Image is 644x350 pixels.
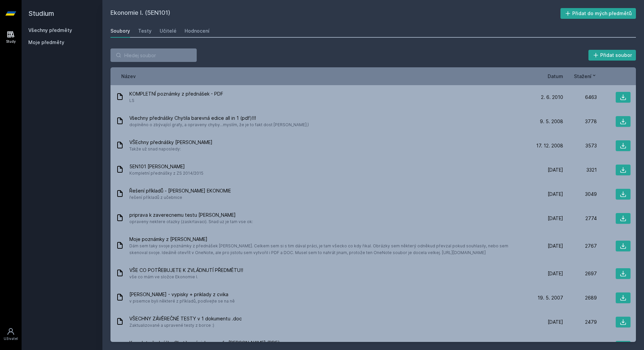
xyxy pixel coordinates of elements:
div: Study [6,39,16,44]
span: v pisemce byli některé z příkladů, podívejte se na ně [129,298,235,305]
span: [DATE] [548,319,563,325]
span: Kompletní přednášky z ZS 2014/2015 [129,170,203,177]
h2: Ekonomie I. (5EN101) [110,8,560,19]
span: [PERSON_NAME] - vypisky + priklady z cvika [129,291,235,298]
span: [DATE] [548,270,563,277]
div: Učitelé [160,28,176,34]
div: 3778 [563,118,597,125]
a: Uživatel [1,324,20,345]
div: 2774 [563,215,597,222]
button: Přidat do mých předmětů [560,8,636,19]
div: 3573 [563,142,597,149]
div: Uživatel [4,336,18,341]
div: Hodnocení [185,28,210,34]
button: Přidat soubor [588,50,636,61]
button: Datum [548,73,563,80]
div: Soubory [110,28,130,34]
span: Stažení [574,73,591,80]
div: 6463 [563,94,597,101]
a: Study [1,27,20,47]
a: Všechny předměty [28,27,72,33]
span: Všechny přednášky Chytila barevná edice all in 1 (pdf)!!! [129,115,309,121]
span: [DATE] [548,243,563,249]
span: Moje předměty [28,39,64,46]
div: 2767 [563,243,597,249]
span: Dám sem taky svoje poznámky z přednášek [PERSON_NAME]. Celkem sem si s tim dával práci, je tam vš... [129,243,527,256]
span: Řešení příkladů - [PERSON_NAME] EKONOMIE [129,187,231,194]
div: 3049 [563,191,597,198]
span: LS [129,97,223,104]
a: Učitelé [160,24,176,38]
span: Komplet přednášky Chytil + výpisky a grafy [PERSON_NAME] (PDF) [129,340,280,346]
span: Moje poznámky z [PERSON_NAME] [129,236,527,243]
input: Hledej soubor [110,48,197,62]
span: 19. 5. 2007 [538,294,563,301]
span: Zaktualizované a upravené testy z borce :) [129,322,242,329]
span: VŠE CO POTŘEBUJETE K ZVLÁDNUTÍ PŘEDMĚTU!! [129,267,243,274]
div: 2689 [563,294,597,301]
a: Hodnocení [185,24,210,38]
span: priprava k zaverecnemu testu [PERSON_NAME] [129,212,253,218]
span: [DATE] [548,191,563,198]
div: 2697 [563,270,597,277]
span: VŠECHNY ZÁVĚREČNÉ TESTY v 1 dokumentu .doc [129,315,242,322]
button: Název [121,73,136,80]
div: Testy [138,28,152,34]
span: opraveny nektere otazky (zaskrtavaci). Snad uz je tam vse ok: [129,218,253,225]
div: 2479 [563,319,597,325]
span: [DATE] [548,167,563,173]
span: Takže už snad naposledy: [129,146,213,152]
div: 3321 [563,167,597,173]
span: 5EN101 [PERSON_NAME] [129,163,203,170]
span: VŠEchny přednášky [PERSON_NAME] [129,139,213,146]
span: KOMPLETNÍ poznámky z přednášek - PDF [129,91,223,97]
span: 17. 12. 2008 [536,142,563,149]
span: doplněno o zbývající grafy, a opraveny chyby...myslím, že je to fakt dost [PERSON_NAME];) [129,121,309,128]
span: 9. 5. 2008 [540,118,563,125]
span: řešení příkladů z učebnice [129,194,231,201]
button: Stažení [574,73,597,80]
span: vše co mám ve složce Ekonomie I. [129,274,243,280]
a: Soubory [110,24,130,38]
span: [DATE] [548,215,563,222]
a: Testy [138,24,152,38]
span: 2. 6. 2010 [541,94,563,101]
